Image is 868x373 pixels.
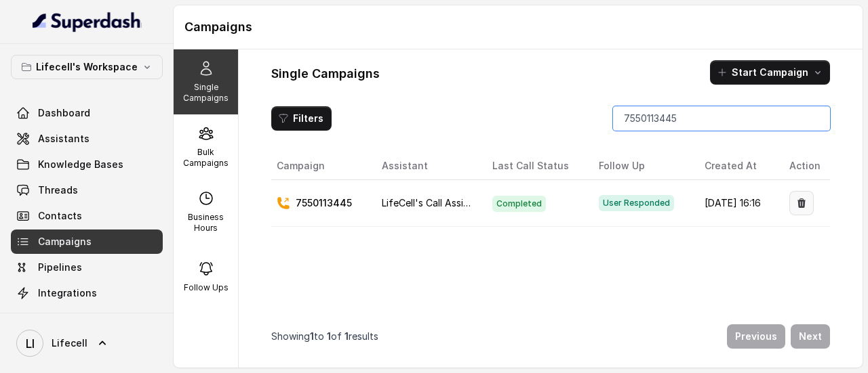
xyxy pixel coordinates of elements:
[310,330,314,342] span: 1
[38,235,92,248] span: Campaigns
[599,195,674,211] span: User Responded
[184,16,852,38] h1: Campaigns
[778,152,830,180] th: Action
[179,212,233,234] p: Business Hours
[382,197,487,209] span: LifeCell's Call Assistant
[11,204,163,228] a: Contacts
[271,106,332,131] button: Filters
[296,196,352,210] p: 7550113445
[727,324,785,349] button: Previous
[11,281,163,305] a: Integrations
[694,152,778,180] th: Created At
[710,60,830,85] button: Start Campaign
[271,330,378,343] p: Showing to of results
[38,183,78,197] span: Threads
[179,147,233,169] p: Bulk Campaigns
[38,158,123,171] span: Knowledge Bases
[11,307,163,331] a: API Settings
[52,336,87,350] span: Lifecell
[481,152,589,180] th: Last Call Status
[11,255,163,280] a: Pipelines
[492,196,546,212] span: Completed
[694,180,778,227] td: [DATE] 16:16
[184,282,229,293] p: Follow Ups
[179,82,233,104] p: Single Campaigns
[26,336,35,351] text: LI
[11,55,163,79] button: Lifecell's Workspace
[11,152,163,177] a: Knowledge Bases
[11,127,163,151] a: Assistants
[588,152,693,180] th: Follow Up
[33,11,142,32] img: light.svg
[38,106,90,120] span: Dashboard
[11,229,163,254] a: Campaigns
[38,209,82,223] span: Contacts
[38,286,97,300] span: Integrations
[11,178,163,202] a: Threads
[371,152,481,180] th: Assistant
[791,324,830,349] button: Next
[613,106,830,131] input: Search by Phone Number
[344,330,349,342] span: 1
[271,316,830,357] nav: Pagination
[38,312,97,326] span: API Settings
[11,324,163,362] a: Lifecell
[271,63,380,85] h1: Single Campaigns
[11,101,163,125] a: Dashboard
[38,261,82,274] span: Pipelines
[271,152,371,180] th: Campaign
[38,132,90,146] span: Assistants
[36,59,138,75] p: Lifecell's Workspace
[327,330,331,342] span: 1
